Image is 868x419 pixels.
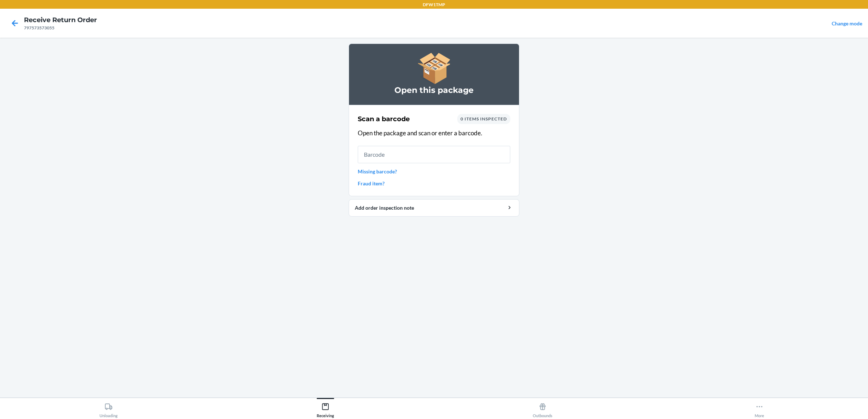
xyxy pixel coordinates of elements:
input: Barcode [358,146,510,163]
button: Outbounds [434,398,651,418]
h2: Scan a barcode [358,114,410,124]
h4: Receive Return Order [24,15,97,25]
a: Change mode [832,20,862,26]
button: Add order inspection note [349,199,519,217]
div: More [755,400,764,418]
a: Missing barcode? [358,168,510,175]
div: Receiving [317,400,334,418]
div: 797573573055 [24,25,97,31]
div: Unloading [100,400,118,418]
p: Open the package and scan or enter a barcode. [358,128,510,138]
a: Fraud item? [358,180,510,187]
p: DFW1TMP [423,1,445,8]
h3: Open this package [358,85,510,96]
button: Receiving [217,398,434,418]
span: 0 items inspected [461,116,507,122]
div: Add order inspection note [355,204,513,211]
div: Outbounds [533,400,552,418]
